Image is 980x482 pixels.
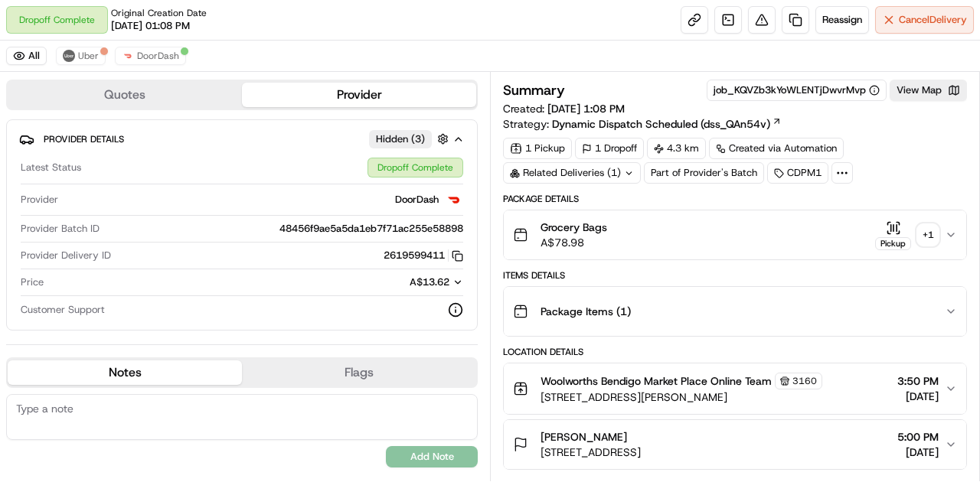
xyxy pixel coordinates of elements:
a: Dynamic Dispatch Scheduled (dss_QAn54v) [552,116,782,132]
span: Cancel Delivery [899,13,967,27]
button: [PERSON_NAME][STREET_ADDRESS]5:00 PM[DATE] [504,420,966,469]
div: Pickup [875,237,911,250]
span: Created: [503,101,625,116]
span: Reassign [822,13,862,27]
span: [PERSON_NAME] [541,429,627,445]
button: 2619599411 [384,249,463,262]
span: Uber [78,50,99,62]
img: doordash_logo_v2.png [445,191,463,209]
button: Quotes [8,83,242,107]
button: Pickup [875,220,911,250]
button: Provider DetailsHidden (3) [19,126,465,151]
span: Price [21,275,44,289]
span: A$13.62 [410,275,449,288]
span: [DATE] [897,389,939,404]
div: Strategy: [503,116,782,132]
span: Latest Status [21,161,81,174]
span: DoorDash [137,50,179,62]
div: + 1 [917,224,939,246]
div: Items Details [503,269,967,282]
span: Provider Batch ID [21,222,100,236]
button: Grocery BagsA$78.98Pickup+1 [504,210,966,259]
span: A$78.98 [541,235,607,250]
div: 1 Dropoff [575,138,644,159]
a: Created via Automation [709,138,844,159]
button: Woolworths Bendigo Market Place Online Team3160[STREET_ADDRESS][PERSON_NAME]3:50 PM[DATE] [504,363,966,414]
span: Hidden ( 3 ) [376,132,425,146]
button: Package Items (1) [504,287,966,336]
span: [STREET_ADDRESS] [541,445,641,460]
span: 3:50 PM [897,373,939,389]
span: 5:00 PM [897,429,939,445]
button: Provider [242,83,476,107]
div: Package Details [503,193,967,205]
span: Grocery Bags [541,220,607,235]
span: 48456f9ae5a5da1eb7f71ac255e58898 [279,222,463,236]
span: Original Creation Date [111,7,207,19]
button: Reassign [815,6,869,34]
button: DoorDash [115,47,186,65]
span: Provider [21,193,58,207]
span: DoorDash [395,193,439,207]
button: View Map [890,80,967,101]
button: job_KQVZb3kYoWLENTjDwvrMvp [714,83,880,97]
span: Provider Delivery ID [21,249,111,262]
span: [DATE] 1:08 PM [547,102,625,116]
div: 1 Pickup [503,138,572,159]
div: Location Details [503,346,967,358]
div: CDPM1 [767,162,828,184]
button: Notes [8,360,242,385]
button: Hidden (3) [369,129,452,148]
button: A$13.62 [328,275,463,289]
img: doordash_logo_v2.png [122,50,134,62]
span: Package Items ( 1 ) [541,304,631,319]
span: [DATE] [897,445,939,460]
span: [STREET_ADDRESS][PERSON_NAME] [541,389,822,405]
span: Dynamic Dispatch Scheduled (dss_QAn54v) [552,116,770,132]
div: Related Deliveries (1) [503,162,641,184]
button: CancelDelivery [875,6,974,34]
span: [DATE] 01:08 PM [111,19,190,33]
div: 4.3 km [647,138,706,159]
span: Customer Support [21,303,105,317]
button: All [6,47,47,65]
button: Flags [242,360,476,385]
img: uber-new-logo.jpeg [63,50,75,62]
button: Uber [56,47,106,65]
button: Pickup+1 [875,220,939,250]
span: Provider Details [44,133,124,145]
span: 3160 [792,375,817,387]
h3: Summary [503,83,565,97]
span: Woolworths Bendigo Market Place Online Team [541,373,772,389]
